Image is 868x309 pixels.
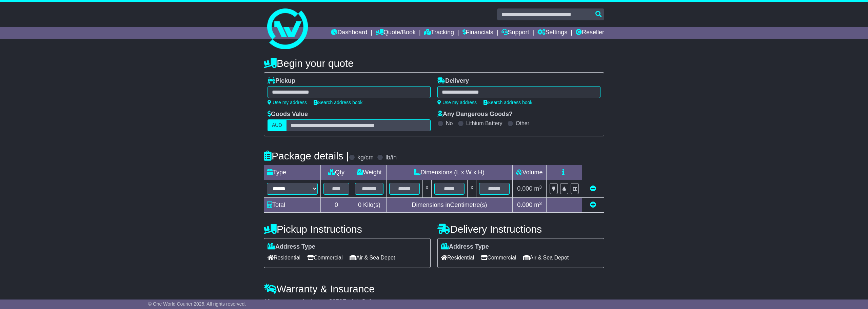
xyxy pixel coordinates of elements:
span: Commercial [481,252,516,263]
label: Goods Value [268,111,308,118]
label: lb/in [386,154,397,161]
td: Dimensions in Centimetre(s) [386,198,512,213]
a: Remove this item [590,185,596,192]
td: Volume [512,165,546,180]
span: m [534,201,542,208]
a: Use my address [268,100,307,105]
span: © One World Courier 2025. All rights reserved. [148,301,246,307]
h4: Package details | [264,150,349,161]
a: Financials [462,27,493,39]
a: Tracking [424,27,454,39]
label: kg/cm [357,154,374,161]
td: x [422,180,431,198]
td: Qty [321,165,352,180]
label: AUD [268,119,287,131]
span: 0.000 [517,201,532,208]
label: No [446,120,453,127]
label: Address Type [268,243,315,251]
td: 0 [321,198,352,213]
span: Air & Sea Depot [523,252,569,263]
sup: 3 [539,201,542,206]
a: Reseller [576,27,604,39]
td: Dimensions (L x W x H) [386,165,512,180]
sup: 3 [539,185,542,190]
h4: Begin your quote [264,58,604,69]
h4: Pickup Instructions [264,224,431,235]
a: Search address book [484,100,532,105]
span: 250 [332,298,342,305]
span: 0 [358,201,361,208]
span: Residential [268,252,300,263]
td: Total [264,198,321,213]
label: Delivery [437,77,469,85]
label: Address Type [441,243,489,251]
span: m [534,185,542,192]
a: Search address book [314,100,362,105]
a: Use my address [437,100,477,105]
h4: Warranty & Insurance [264,283,604,294]
label: Pickup [268,77,295,85]
a: Quote/Book [376,27,416,39]
span: 0.000 [517,185,532,192]
a: Settings [537,27,567,39]
label: Other [516,120,529,127]
span: Air & Sea Depot [350,252,395,263]
span: Commercial [307,252,342,263]
td: x [468,180,476,198]
a: Dashboard [331,27,367,39]
td: Weight [352,165,387,180]
label: Any Dangerous Goods? [437,111,513,118]
h4: Delivery Instructions [437,224,604,235]
a: Add new item [590,201,596,208]
label: Lithium Battery [466,120,502,127]
a: Support [501,27,529,39]
td: Kilo(s) [352,198,387,213]
td: Type [264,165,321,180]
span: Residential [441,252,474,263]
div: All our quotes include a $ FreightSafe warranty. [264,298,604,306]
